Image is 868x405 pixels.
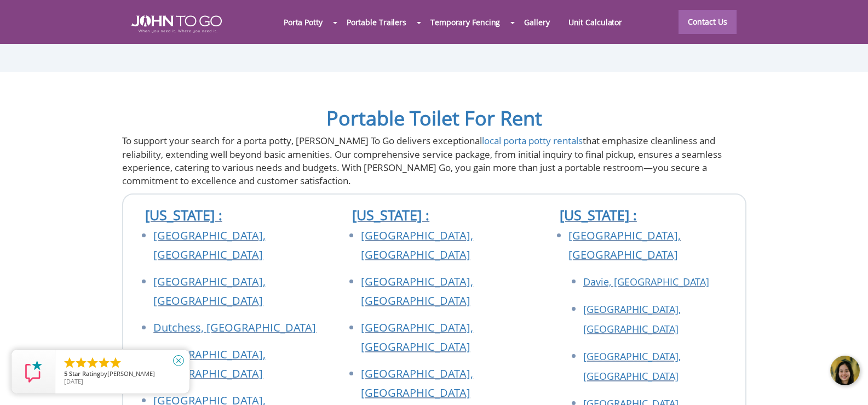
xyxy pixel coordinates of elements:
i: close [173,355,184,366]
a: [GEOGRAPHIC_DATA], [GEOGRAPHIC_DATA] [568,228,681,262]
span: [DATE] [64,377,83,385]
a: Dutchess, [GEOGRAPHIC_DATA] [153,320,316,335]
a: local porta potty rentals [482,134,583,147]
a: [GEOGRAPHIC_DATA], [GEOGRAPHIC_DATA] [361,366,473,400]
a: [GEOGRAPHIC_DATA], [GEOGRAPHIC_DATA] [361,320,473,354]
p: To support your search for a porta potty, [PERSON_NAME] To Go delivers exceptional that emphasize... [122,134,746,187]
a: [GEOGRAPHIC_DATA], [GEOGRAPHIC_DATA] [153,347,266,381]
li:  [86,356,99,369]
a: [GEOGRAPHIC_DATA], [GEOGRAPHIC_DATA] [153,228,266,262]
img: JOHN to go [131,15,222,33]
a: Davie, [GEOGRAPHIC_DATA] [583,275,709,288]
li:  [74,356,88,369]
a: [GEOGRAPHIC_DATA], [GEOGRAPHIC_DATA] [361,228,473,262]
span: 5 [64,369,67,378]
a: [US_STATE] : [145,206,222,224]
a: Gallery [515,10,559,34]
a: close [166,349,191,373]
a: [GEOGRAPHIC_DATA], [GEOGRAPHIC_DATA] [583,350,681,383]
span: [PERSON_NAME] [107,369,155,378]
a: [US_STATE] : [560,206,637,224]
a: [GEOGRAPHIC_DATA], [GEOGRAPHIC_DATA] [153,274,266,308]
li:  [109,356,122,369]
a: Contact Us [679,10,737,34]
li:  [97,356,111,369]
a: Unit Calculator [559,10,632,34]
img: Review Rating [22,361,44,383]
a: Portable Toilet For Rent [326,105,542,132]
span: by [64,370,181,378]
a: Temporary Fencing [421,10,509,34]
a: [US_STATE] : [352,206,429,224]
iframe: Live Chat Button [704,347,868,393]
a: Portable Trailers [337,10,416,34]
a: Porta Potty [274,10,332,34]
li:  [63,356,76,369]
span: Star Rating [69,369,100,378]
a: [GEOGRAPHIC_DATA], [GEOGRAPHIC_DATA] [583,303,681,335]
a: [GEOGRAPHIC_DATA], [GEOGRAPHIC_DATA] [361,274,473,308]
